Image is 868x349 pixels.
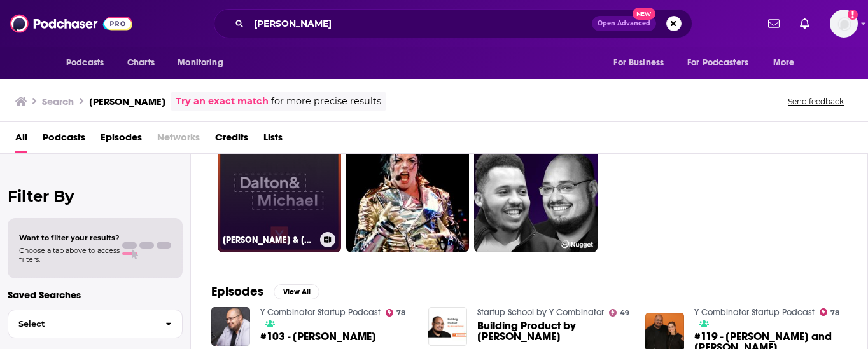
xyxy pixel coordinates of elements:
button: Show profile menu [830,10,858,38]
button: Open AdvancedNew [592,16,656,31]
button: open menu [605,51,680,75]
span: #103 - [PERSON_NAME] [260,331,376,342]
img: User Profile [830,10,858,38]
span: Open Advanced [598,20,650,27]
span: Select [8,320,155,328]
button: open menu [169,51,239,75]
span: More [773,54,795,72]
button: open menu [57,51,120,75]
button: open menu [679,51,767,75]
span: Logged in as rpearson [830,10,858,38]
button: Send feedback [784,96,848,107]
span: For Podcasters [687,54,748,72]
span: Want to filter your results? [19,233,120,242]
a: 49 [609,309,630,317]
a: Y Combinator Startup Podcast [260,307,381,318]
span: for more precise results [271,94,381,109]
h2: Filter By [8,187,183,205]
a: #103 - Michael Seibel [260,331,376,342]
a: Startup School by Y Combinator [477,307,604,318]
div: Search podcasts, credits, & more... [214,9,692,38]
a: 6 [474,129,598,252]
h2: Episodes [211,284,263,299]
span: Building Product by [PERSON_NAME] [477,320,630,342]
span: Monitoring [178,54,223,72]
a: Credits [215,127,248,153]
a: Show notifications dropdown [763,13,785,34]
span: Charts [127,54,155,72]
input: Search podcasts, credits, & more... [249,13,592,34]
span: Podcasts [66,54,104,72]
a: Lists [263,127,283,153]
img: #103 - Michael Seibel [211,307,250,346]
p: Saved Searches [8,289,183,301]
a: Charts [119,51,162,75]
img: Podchaser - Follow, Share and Rate Podcasts [10,11,132,36]
svg: Add a profile image [848,10,858,20]
a: EpisodesView All [211,284,319,299]
span: Choose a tab above to access filters. [19,246,120,264]
a: Y Combinator Startup Podcast [694,307,815,318]
span: 49 [620,310,629,316]
span: Networks [157,127,200,153]
h3: [PERSON_NAME] [89,95,165,107]
h3: [PERSON_NAME] & [PERSON_NAME] [223,235,315,245]
a: Podcasts [43,127,85,153]
span: New [633,8,655,20]
a: 78 [386,309,406,317]
span: 78 [396,310,405,316]
a: 37[PERSON_NAME] & [PERSON_NAME] [218,129,341,252]
a: 78 [820,308,840,316]
a: Building Product by Michael Seibel [477,320,630,342]
button: View All [274,284,319,299]
h3: Search [42,95,74,107]
button: open menu [764,51,811,75]
span: For Business [613,54,664,72]
a: Episodes [101,127,142,153]
button: Select [8,310,183,338]
a: Show notifications dropdown [795,13,815,34]
span: 78 [830,310,839,316]
a: Try an exact match [176,94,269,109]
a: All [15,127,27,153]
img: Building Product by Michael Seibel [428,307,467,346]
